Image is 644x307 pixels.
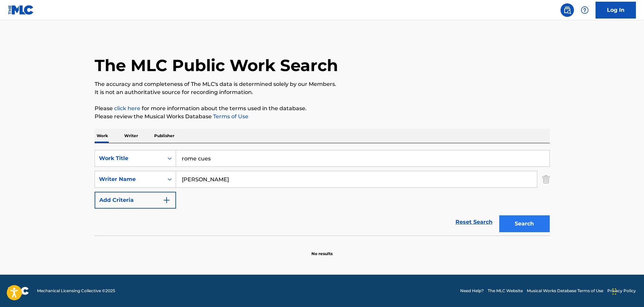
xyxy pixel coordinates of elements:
a: Musical Works Database Terms of Use [527,288,603,294]
p: Publisher [152,129,176,143]
h1: The MLC Public Work Search [95,55,338,75]
a: Public Search [561,3,574,17]
p: Please for more information about the terms used in the database. [95,104,550,113]
a: Reset Search [452,215,496,229]
img: 9d2ae6d4665cec9f34b9.svg [163,196,171,204]
img: logo [8,287,29,295]
p: Writer [122,129,140,143]
p: No results [311,243,333,257]
a: The MLC Website [488,288,523,294]
p: Work [95,129,110,143]
div: Drag [612,281,616,302]
img: help [581,6,589,14]
p: It is not an authoritative source for recording information. [95,88,550,96]
a: Need Help? [460,288,484,294]
p: The accuracy and completeness of The MLC's data is determined solely by our Members. [95,80,550,88]
button: Add Criteria [95,192,176,209]
a: Log In [596,2,636,19]
form: Search Form [95,150,550,236]
a: Privacy Policy [607,288,636,294]
iframe: Chat Widget [610,275,644,307]
span: Mechanical Licensing Collective © 2025 [37,288,115,294]
img: Delete Criterion [542,171,550,188]
div: Help [578,3,591,17]
div: Work Title [99,154,160,162]
div: Writer Name [99,175,160,183]
button: Search [499,215,550,232]
a: Terms of Use [212,113,248,120]
p: Please review the Musical Works Database [95,113,550,121]
img: MLC Logo [8,5,34,15]
img: search [563,6,571,14]
a: click here [114,105,140,112]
